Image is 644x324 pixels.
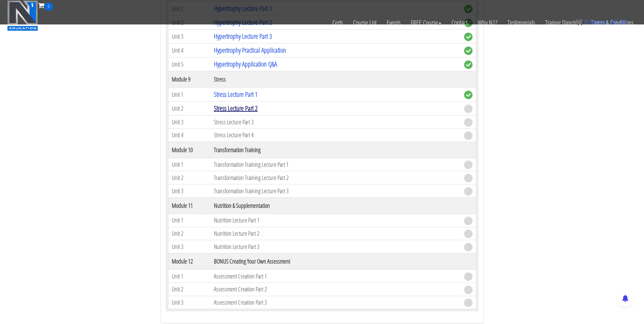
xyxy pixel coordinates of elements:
[168,115,210,129] td: Unit 3
[210,240,461,253] td: Nutrition Lecture Part 3
[406,11,446,35] a: FREE Course
[210,129,461,142] td: Stress Lecture Part 4
[168,129,210,142] td: Unit 4
[168,142,210,158] th: Module 10
[168,283,210,296] td: Unit 2
[168,171,210,184] td: Unit 2
[168,158,210,171] td: Unit 1
[168,184,210,198] td: Unit 3
[464,33,473,41] span: complete
[473,11,502,35] a: Why N1?
[214,32,272,41] a: Hypertrophy Lecture Part 3
[210,227,461,240] td: Nutrition Lecture Part 2
[214,104,258,113] a: Stress Lecture Part 2
[168,214,210,227] td: Unit 1
[610,18,627,26] bdi: 0.00
[576,19,583,25] img: icon11.png
[327,11,348,35] a: Certs
[464,91,473,99] span: complete
[464,60,473,69] span: complete
[502,11,540,35] a: Testimonials
[610,18,614,26] span: $
[38,1,53,10] a: 0
[168,71,210,88] th: Module 9
[586,11,639,35] a: Terms & Conditions
[446,11,473,35] a: Contact
[210,171,461,184] td: Transformation Training Lecture Part 2
[168,30,210,43] td: Unit 3
[210,115,461,129] td: Stress Lecture Part 3
[168,43,210,57] td: Unit 4
[168,57,210,71] td: Unit 5
[168,296,210,309] td: Unit 3
[210,197,461,214] th: Nutrition & Supplementation
[348,11,382,35] a: Course List
[168,253,210,270] th: Module 12
[210,158,461,171] td: Transformation Training Lecture Part 1
[168,227,210,240] td: Unit 2
[168,240,210,253] td: Unit 3
[464,47,473,55] span: complete
[168,88,210,102] td: Unit 1
[210,296,461,309] td: Assessment Creation Part 3
[168,197,210,214] th: Module 11
[210,270,461,283] td: Assessment Creation Part 1
[210,71,461,88] th: Stress
[210,142,461,158] th: Transformation Training
[210,253,461,270] th: BONUS Creating Your Own Assessment
[576,18,627,26] a: 0 items: $0.00
[210,283,461,296] td: Assessment Creation Part 2
[44,2,53,11] span: 0
[7,0,38,31] img: n1-education
[214,90,258,99] a: Stress Lecture Part 1
[214,59,277,69] a: Hypertrophy Application Q&A
[584,18,588,26] span: 0
[168,270,210,283] td: Unit 1
[540,11,586,35] a: Trainer Directory
[382,11,406,35] a: Events
[210,214,461,227] td: Nutrition Lecture Part 1
[590,18,608,26] span: items:
[168,102,210,115] td: Unit 2
[210,184,461,198] td: Transformation Training Lecture Part 3
[214,46,286,55] a: Hypertrophy Practical Application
